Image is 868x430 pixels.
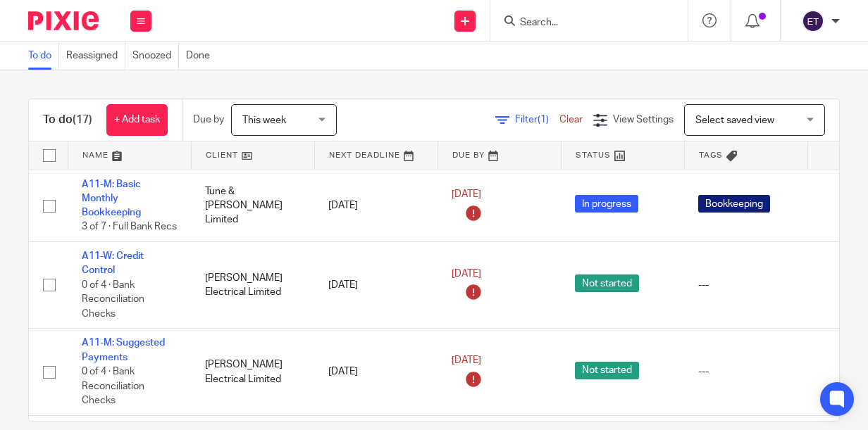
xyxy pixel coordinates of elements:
span: View Settings [613,115,674,125]
span: [DATE] [452,189,481,199]
a: Done [186,42,217,70]
a: To do [28,42,59,70]
p: Due by [193,113,224,127]
a: + Add task [106,104,168,136]
a: Clear [559,115,583,125]
span: Tags [699,151,723,159]
td: [DATE] [314,242,438,329]
span: Not started [575,362,639,379]
a: Reassigned [66,42,125,70]
input: Search [519,17,645,30]
span: Filter [515,115,559,125]
td: [DATE] [314,329,438,415]
h1: To do [43,113,92,127]
td: [PERSON_NAME] Electrical Limited [191,329,314,415]
td: [DATE] [314,170,438,242]
a: Snoozed [132,42,179,70]
span: (1) [538,115,549,125]
span: (17) [73,114,92,125]
img: svg%3E [802,10,824,32]
span: Bookkeeping [698,195,770,213]
a: A11-M: Basic Monthly Bookkeeping [82,179,141,218]
span: In progress [575,195,638,213]
td: Tune & [PERSON_NAME] Limited [191,170,314,242]
span: Not started [575,274,639,292]
span: This week [242,115,286,125]
div: --- [698,278,793,292]
span: [DATE] [452,355,481,365]
span: 3 of 7 · Full Bank Recs [82,222,177,232]
img: Pixie [28,11,99,30]
td: [PERSON_NAME] Electrical Limited [191,242,314,329]
a: A11-M: Suggested Payments [82,338,165,362]
span: Select saved view [695,115,774,125]
span: 0 of 4 · Bank Reconciliation Checks [82,280,144,319]
div: --- [698,365,793,379]
span: 0 of 4 · Bank Reconciliation Checks [82,367,144,405]
a: A11-W: Credit Control [82,251,144,275]
span: [DATE] [452,269,481,279]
